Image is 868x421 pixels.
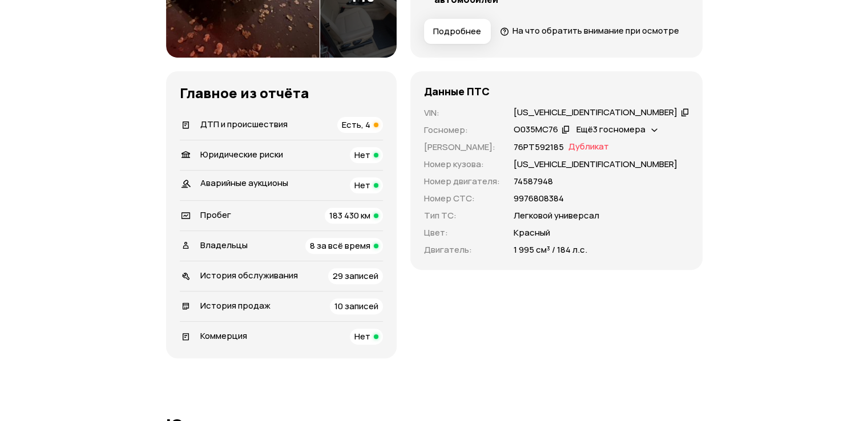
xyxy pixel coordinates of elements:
p: Цвет : [424,226,500,239]
span: 8 за всё время [310,240,370,252]
p: Тип ТС : [424,209,500,222]
button: Подробнее [424,19,491,44]
span: Подробнее [433,26,481,37]
span: Есть, 4 [342,119,370,131]
span: Юридические риски [200,148,283,160]
span: Коммерция [200,330,247,342]
p: Легковой универсал [514,209,599,222]
span: 29 записей [333,270,378,282]
span: Нет [354,179,370,191]
p: VIN : [424,107,500,119]
p: Госномер : [424,124,500,136]
p: 76РТ592185 [514,141,564,153]
p: Номер СТС : [424,192,500,205]
span: История обслуживания [200,269,298,281]
span: Владельцы [200,239,248,251]
span: Нет [354,330,370,342]
span: Ещё 3 госномера [576,123,645,135]
p: Красный [514,226,550,239]
div: О035МС76 [514,124,558,136]
p: Номер кузова : [424,158,500,171]
p: [US_VEHICLE_IDENTIFICATION_NUMBER] [514,158,677,171]
p: Номер двигателя : [424,175,500,188]
span: История продаж [200,299,271,311]
span: Нет [354,149,370,161]
span: 183 430 км [329,209,370,221]
span: На что обратить внимание при осмотре [512,25,679,37]
a: На что обратить внимание при осмотре [500,25,679,37]
span: ДТП и происшествия [200,118,288,130]
span: Аварийные аукционы [200,177,288,189]
div: [US_VEHICLE_IDENTIFICATION_NUMBER] [514,107,677,119]
span: Пробег [200,209,231,221]
p: 1 995 см³ / 184 л.с. [514,244,587,256]
h3: Главное из отчёта [180,85,383,101]
p: 74587948 [514,175,553,188]
p: Двигатель : [424,244,500,256]
h4: Данные ПТС [424,85,490,98]
p: [PERSON_NAME] : [424,141,500,153]
p: 9976808384 [514,192,564,205]
span: 10 записей [334,300,378,312]
span: Дубликат [568,141,609,153]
